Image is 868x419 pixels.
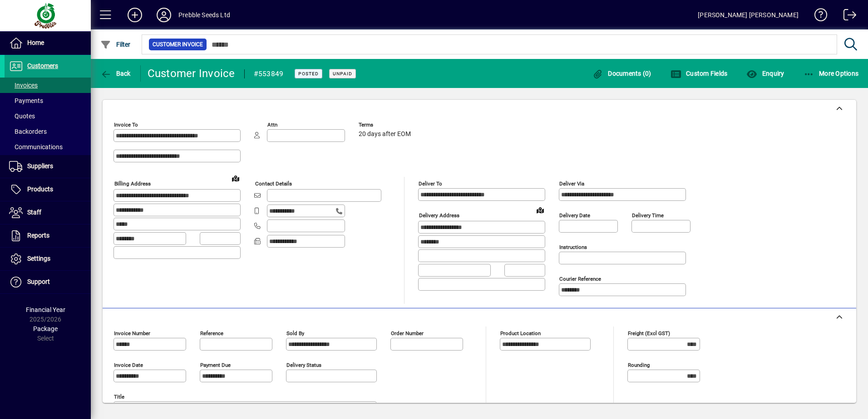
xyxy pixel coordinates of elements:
span: Posted [298,71,319,77]
a: Knowledge Base [808,2,828,31]
mat-label: Product location [500,330,541,336]
span: Filter [100,41,131,48]
button: More Options [801,65,861,82]
button: Add [120,7,149,23]
a: Support [5,271,91,293]
mat-label: Payment due [200,362,231,368]
mat-label: Delivery status [286,362,321,368]
a: View on map [533,203,547,217]
mat-label: Courier Reference [559,276,601,282]
button: Custom Fields [668,65,730,82]
span: Customers [27,62,58,69]
mat-label: Deliver To [419,180,442,187]
span: Documents (0) [592,70,651,77]
a: Products [5,178,91,201]
span: Suppliers [27,162,53,170]
span: Communications [9,143,63,151]
div: [PERSON_NAME] [PERSON_NAME] [698,8,799,22]
mat-label: Invoice date [114,362,143,368]
mat-label: Order number [391,330,424,336]
span: Unpaid [333,71,352,77]
mat-label: Attn [267,122,277,128]
a: View on map [228,171,243,185]
span: Staff [27,209,41,216]
span: Financial Year [26,306,65,313]
a: Reports [5,224,91,247]
span: Custom Fields [671,70,728,77]
a: Invoices [5,78,91,93]
a: Settings [5,248,91,270]
mat-label: Deliver via [559,180,584,187]
span: Package [33,325,58,332]
mat-label: Invoice number [114,330,150,336]
a: Payments [5,93,91,108]
span: Terms [359,122,413,128]
a: Communications [5,139,91,155]
mat-label: Delivery date [559,212,590,219]
a: Backorders [5,124,91,139]
span: Reports [27,232,49,239]
mat-label: Title [114,394,124,400]
span: Support [27,278,50,285]
span: Customer Invoice [153,40,203,49]
mat-label: Delivery time [632,212,664,219]
button: Profile [149,7,178,23]
span: 20 days after EOM [359,131,411,138]
span: Home [27,39,44,46]
a: Home [5,32,91,54]
mat-label: Invoice To [114,122,138,128]
span: Settings [27,255,50,262]
button: Back [98,65,133,82]
span: Back [100,70,131,77]
a: Suppliers [5,155,91,178]
a: Logout [837,2,857,31]
span: Payments [9,97,43,104]
mat-label: Freight (excl GST) [628,330,670,336]
span: Products [27,185,53,193]
div: Prebble Seeds Ltd [178,8,230,22]
button: Documents (0) [590,65,654,82]
div: Customer Invoice [148,66,235,81]
mat-label: Reference [200,330,223,336]
span: Invoices [9,82,38,89]
a: Staff [5,201,91,224]
mat-label: Instructions [559,244,587,250]
div: #553849 [254,67,284,81]
button: Enquiry [744,65,786,82]
a: Quotes [5,108,91,124]
mat-label: Rounding [628,362,650,368]
span: More Options [804,70,859,77]
button: Filter [98,36,133,53]
mat-label: Sold by [286,330,304,336]
span: Backorders [9,128,47,135]
app-page-header-button: Back [91,65,141,82]
span: Quotes [9,112,35,120]
span: Enquiry [746,70,784,77]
